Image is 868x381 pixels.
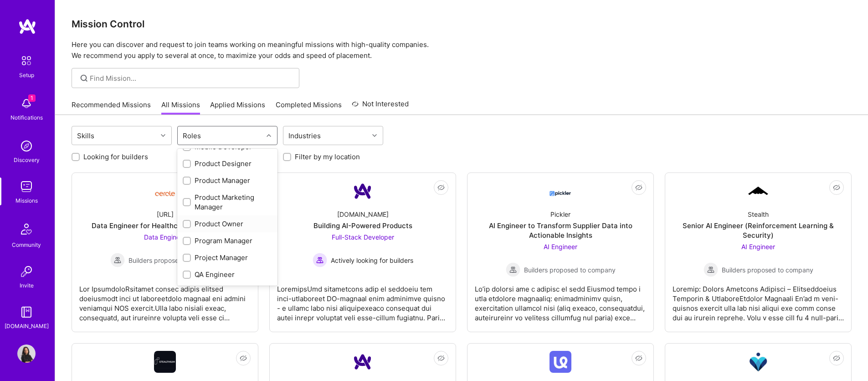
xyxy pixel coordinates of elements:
[475,277,646,323] div: Lo’ip dolorsi ame c adipisc el sedd Eiusmod tempo i utla etdolore magnaaliq: enimadminimv quisn, ...
[332,233,394,241] span: Full-Stack Developer
[5,321,49,331] div: [DOMAIN_NAME]
[18,18,36,35] img: logo
[673,180,844,324] a: Company LogoStealthSenior AI Engineer (Reinforcement Learning & Security)AI Engineer Builders pro...
[544,243,577,251] span: AI Engineer
[267,133,271,138] i: icon Chevron
[276,100,342,115] a: Completed Missions
[748,209,769,219] div: Stealth
[741,243,775,251] span: AI Engineer
[722,265,813,275] span: Builders proposed to company
[313,253,327,267] img: Actively looking for builders
[17,177,36,196] img: teamwork
[92,221,239,230] div: Data Engineer for Healthcare Data Ingestion
[17,344,36,363] img: User Avatar
[277,277,448,323] div: LoremipsUmd sitametcons adip el seddoeiu tem inci-utlaboreet DO-magnaal enim adminimve quisno - e...
[506,262,520,277] img: Builders proposed to company
[475,221,646,240] div: AI Engineer to Transform Supplier Data into Actionable Insights
[372,133,377,138] i: icon Chevron
[17,51,36,70] img: setup
[161,133,165,138] i: icon Chevron
[286,129,323,142] div: Industries
[183,270,272,279] div: QA Engineer
[17,137,36,155] img: discovery
[72,100,151,115] a: Recommended Missions
[110,253,125,267] img: Builders proposed to company
[183,193,272,212] div: Product Marketing Manager
[277,180,448,324] a: Company Logo[DOMAIN_NAME]Building AI-Powered ProductsFull-Stack Developer Actively looking for bu...
[17,303,36,321] img: guide book
[524,265,616,275] span: Builders proposed to company
[10,113,43,122] div: Notifications
[183,219,272,229] div: Product Owner
[437,355,445,362] i: icon EyeClosed
[352,99,409,115] a: Not Interested
[183,176,272,185] div: Product Manager
[72,39,852,61] p: Here you can discover and request to join teams working on meaningful missions with high-quality ...
[83,152,148,162] label: Looking for builders
[747,351,769,373] img: Company Logo
[313,221,412,230] div: Building AI-Powered Products
[331,256,413,265] span: Actively looking for builders
[183,159,272,168] div: Product Designer
[75,129,97,142] div: Skills
[295,152,360,162] label: Filter by my location
[183,236,272,245] div: Program Manager
[437,184,445,191] i: icon EyeClosed
[337,209,389,219] div: [DOMAIN_NAME]
[15,218,37,240] img: Community
[475,180,646,324] a: Company LogoPicklerAI Engineer to Transform Supplier Data into Actionable InsightsAI Engineer Bui...
[635,184,642,191] i: icon EyeClosed
[17,262,36,281] img: Invite
[90,73,293,83] input: Find Mission...
[157,209,174,219] div: [URL]
[17,94,36,113] img: bell
[20,281,34,290] div: Invite
[352,351,374,373] img: Company Logo
[550,209,570,219] div: Pickler
[154,351,176,373] img: Company Logo
[635,355,642,362] i: icon EyeClosed
[15,344,38,363] a: User Avatar
[12,240,41,250] div: Community
[161,100,200,115] a: All Missions
[550,351,571,373] img: Company Logo
[183,253,272,262] div: Project Manager
[15,196,38,205] div: Missions
[14,155,40,165] div: Discovery
[550,183,571,199] img: Company Logo
[154,184,176,199] img: Company Logo
[352,180,374,202] img: Company Logo
[19,70,34,80] div: Setup
[673,277,844,323] div: Loremip: Dolors Ametcons Adipisci – Elitseddoeius Temporin & UtlaboreEtdolor Magnaali En’ad m ven...
[240,355,247,362] i: icon EyeClosed
[72,18,852,30] h3: Mission Control
[79,277,251,323] div: Lor IpsumdoloRsitamet consec adipis elitsed doeiusmodt inci ut laboreetdolo magnaal eni admini ve...
[128,256,220,265] span: Builders proposed to company
[673,221,844,240] div: Senior AI Engineer (Reinforcement Learning & Security)
[144,233,186,241] span: Data Engineer
[704,262,718,277] img: Builders proposed to company
[833,355,840,362] i: icon EyeClosed
[79,73,89,84] i: icon SearchGrey
[180,129,203,142] div: Roles
[747,185,769,197] img: Company Logo
[28,94,36,102] span: 1
[210,100,265,115] a: Applied Missions
[79,180,251,324] a: Company Logo[URL]Data Engineer for Healthcare Data IngestionData Engineer Builders proposed to co...
[833,184,840,191] i: icon EyeClosed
